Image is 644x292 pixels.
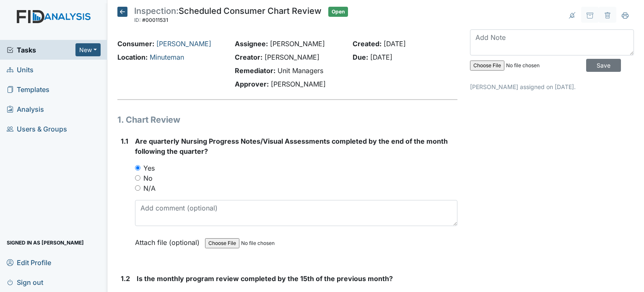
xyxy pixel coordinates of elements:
[278,66,323,75] span: Unit Managers
[142,17,168,23] span: #00011531
[135,233,203,247] label: Attach file (optional)
[328,7,348,17] span: Open
[470,82,634,91] p: [PERSON_NAME] assigned on [DATE].
[121,274,130,284] label: 1.2
[143,173,153,183] label: No
[117,53,148,61] strong: Location:
[135,165,140,171] input: Yes
[134,17,141,23] span: ID:
[586,59,621,72] input: Save
[7,236,84,249] span: Signed in as [PERSON_NAME]
[150,53,184,61] a: Minuteman
[135,137,448,155] span: Are quarterly Nursing Progress Notes/Visual Assessments completed by the end of the month followi...
[235,80,269,88] strong: Approver:
[7,276,43,289] span: Sign out
[235,53,262,61] strong: Creator:
[156,39,211,48] a: [PERSON_NAME]
[134,6,179,16] span: Inspection:
[117,39,154,48] strong: Consumer:
[134,7,322,25] div: Scheduled Consumer Chart Review
[7,103,44,116] span: Analysis
[7,256,51,269] span: Edit Profile
[265,53,319,61] span: [PERSON_NAME]
[353,53,368,61] strong: Due:
[353,39,382,48] strong: Created:
[117,113,457,126] h1: 1. Chart Review
[135,175,140,181] input: No
[235,66,275,75] strong: Remediator:
[121,136,128,146] label: 1.1
[271,80,326,88] span: [PERSON_NAME]
[137,274,393,283] span: Is the monthly program review completed by the 15th of the previous month?
[7,45,75,55] a: Tasks
[75,43,101,56] button: New
[7,63,34,76] span: Units
[370,53,392,61] span: [DATE]
[135,185,140,191] input: N/A
[270,39,325,48] span: [PERSON_NAME]
[235,39,268,48] strong: Assignee:
[143,183,156,193] label: N/A
[7,122,67,135] span: Users & Groups
[384,39,406,48] span: [DATE]
[7,83,49,96] span: Templates
[143,163,155,173] label: Yes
